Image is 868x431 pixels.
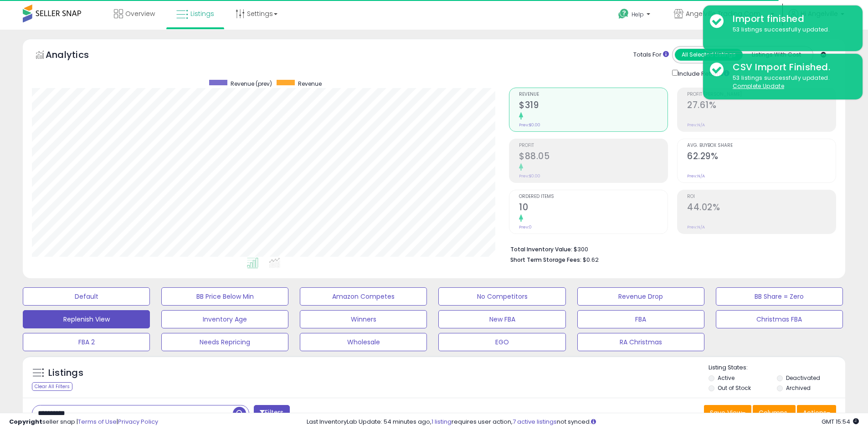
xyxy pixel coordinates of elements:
h5: Listings [48,367,83,379]
div: 53 listings successfully updated. [726,74,856,91]
h5: Analytics [46,48,107,63]
span: Angelville Trading Company [686,9,768,18]
p: Listing States: [709,363,845,372]
button: No Competitors [438,287,565,306]
a: 1 listing [431,417,452,426]
button: Revenue Drop [577,287,704,306]
button: New FBA [438,310,565,328]
button: Filters [254,405,289,421]
button: FBA [577,310,704,328]
b: Total Inventory Value: [510,245,572,253]
button: Wholesale [300,333,427,351]
span: $0.62 [583,255,599,264]
a: Terms of Use [78,417,117,426]
small: Prev: N/A [687,122,705,128]
button: Actions [797,405,836,421]
small: Prev: N/A [687,224,705,230]
button: Default [23,287,150,306]
u: Complete Update [733,82,784,90]
button: Christmas FBA [716,310,843,328]
button: Replenish View [23,310,150,328]
label: Active [718,374,734,382]
button: FBA 2 [23,333,150,351]
small: Prev: $0.00 [519,173,540,179]
button: Inventory Age [161,310,288,328]
span: Listings [190,9,214,18]
span: Avg. Buybox Share [687,143,836,148]
button: Winners [300,310,427,328]
span: Revenue [298,80,322,88]
span: Help [632,10,644,18]
button: BB Price Below Min [161,287,288,306]
button: All Selected Listings [675,49,743,61]
h2: 62.29% [687,151,836,163]
button: RA Christmas [577,333,704,351]
button: EGO [438,333,565,351]
span: Ordered Items [519,194,668,199]
span: Columns [759,408,787,417]
i: Get Help [618,8,629,20]
li: $300 [510,243,829,254]
button: Columns [753,405,796,421]
small: Prev: N/A [687,173,705,179]
button: BB Share = Zero [716,287,843,306]
small: Prev: 0 [519,224,532,230]
span: ROI [687,194,836,199]
span: Overview [125,9,155,18]
a: Help [611,1,659,30]
span: 2025-08-15 15:54 GMT [822,417,859,426]
div: Last InventoryLab Update: 54 minutes ago, requires user action, not synced. [307,418,859,426]
h2: 10 [519,202,668,214]
h2: 27.61% [687,100,836,112]
button: Amazon Competes [300,287,427,306]
h2: $319 [519,100,668,112]
div: Clear All Filters [32,382,72,391]
small: Prev: $0.00 [519,122,540,128]
div: CSV Import Finished. [726,61,856,74]
a: 7 active listings [513,417,557,426]
strong: Copyright [9,417,42,426]
div: Totals For [633,51,669,59]
div: Import finished [726,12,856,26]
div: 53 listings successfully updated. [726,26,856,34]
label: Archived [786,384,811,392]
div: Include Returns [665,68,740,78]
span: Revenue [519,92,668,97]
a: Privacy Policy [118,417,158,426]
label: Out of Stock [718,384,751,392]
label: Deactivated [786,374,820,382]
span: Profit [519,143,668,148]
div: seller snap | | [9,418,158,426]
b: Short Term Storage Fees: [510,256,581,264]
h2: 44.02% [687,202,836,214]
button: Needs Repricing [161,333,288,351]
button: Save View [704,405,751,421]
h2: $88.05 [519,151,668,163]
span: Revenue (prev) [231,80,272,88]
span: Profit [PERSON_NAME] [687,92,836,97]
